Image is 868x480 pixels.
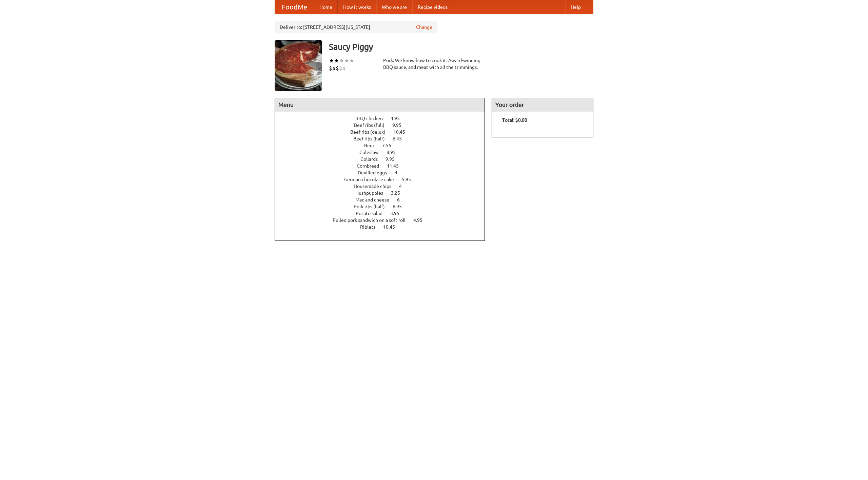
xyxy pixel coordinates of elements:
a: Hushpuppies 3.25 [355,190,413,196]
span: Beef ribs (delux) [350,129,392,135]
a: Beef ribs (half) 6.45 [353,136,414,141]
span: 5.95 [402,177,418,182]
a: BBQ chicken 4.95 [355,116,412,121]
span: Hushpuppies [355,190,390,196]
span: 4.95 [391,116,407,121]
span: 9.95 [386,156,401,162]
a: Mac and cheese 6 [355,197,412,203]
span: 10.45 [393,129,412,135]
span: Cornbread [357,163,386,169]
a: How it works [338,0,376,14]
span: 4 [399,184,409,189]
li: $ [342,64,346,72]
span: BBQ chicken [355,116,390,121]
span: Pork ribs (half) [354,204,392,209]
h4: Menu [275,98,485,112]
a: Collards 9.95 [360,156,407,162]
span: 7.55 [382,143,398,148]
li: ★ [344,57,349,64]
a: Recipe videos [412,0,453,14]
span: 10.45 [383,224,402,230]
span: Mac and cheese [355,197,396,203]
div: Pork. We know how to cook it. Award-winning BBQ sauce, and meat with all the trimmings. [383,57,485,71]
div: Deliver to: [STREET_ADDRESS][US_STATE] [275,21,437,33]
span: 6 [397,197,407,203]
a: Housemade chips 4 [354,184,414,189]
li: ★ [339,57,344,64]
a: Beef ribs (full) 9.95 [354,122,414,128]
span: Devilled eggs [358,170,394,175]
span: Housemade chips [354,184,398,189]
a: FoodMe [275,0,314,14]
a: Home [314,0,338,14]
span: Beef ribs (half) [353,136,392,141]
li: ★ [349,57,354,64]
span: Pulled pork sandwich on a soft roll [333,217,412,223]
a: Potato salad 3.95 [356,211,412,216]
li: ★ [329,57,334,64]
a: Pulled pork sandwich on a soft roll 4.95 [333,217,435,223]
li: $ [339,64,342,72]
a: Beef ribs (delux) 10.45 [350,129,418,135]
span: 8.95 [387,150,402,155]
span: 3.25 [391,190,407,196]
a: Coleslaw 8.95 [359,150,408,155]
span: German chocolate cake [344,177,401,182]
span: 4.95 [413,217,429,223]
span: Coleslaw [359,150,386,155]
span: 4 [395,170,404,175]
span: 9.95 [392,122,408,128]
img: angular.jpg [275,40,322,91]
span: Beer [364,143,381,148]
span: Beef ribs (full) [354,122,391,128]
a: German chocolate cake 5.95 [344,177,423,182]
a: Riblets 10.45 [360,224,408,230]
span: 6.95 [393,204,409,209]
a: Help [565,0,586,14]
span: Collards [360,156,384,162]
li: $ [336,64,339,72]
span: 3.95 [390,211,406,216]
li: $ [329,64,332,72]
a: Pork ribs (half) 6.95 [354,204,414,209]
span: 6.45 [393,136,409,141]
h4: Your order [492,98,593,112]
span: 11.45 [387,163,406,169]
a: Who we are [376,0,412,14]
li: ★ [334,57,339,64]
a: Devilled eggs 4 [358,170,410,175]
a: Cornbread 11.45 [357,163,411,169]
li: $ [332,64,336,72]
h3: Saucy Piggy [329,40,593,54]
b: Total: $0.00 [502,117,527,123]
a: Beer 7.55 [364,143,404,148]
a: Change [416,24,432,31]
span: Potato salad [356,211,389,216]
span: Riblets [360,224,382,230]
